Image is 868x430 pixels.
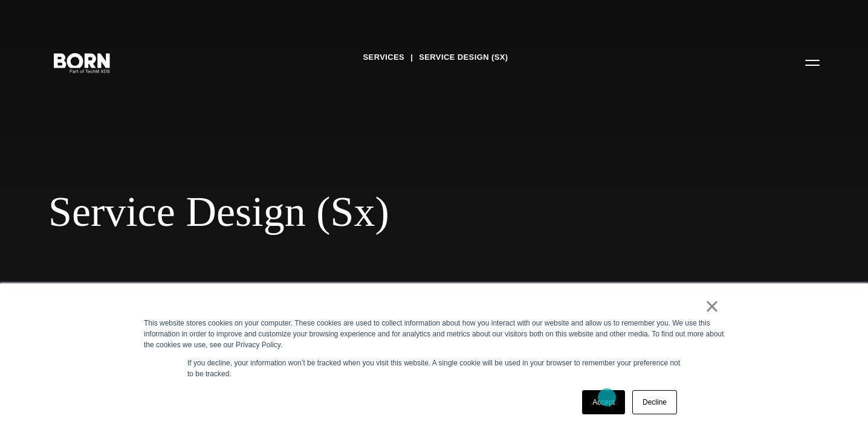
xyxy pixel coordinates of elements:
button: Open [798,50,827,75]
a: Services [363,48,405,66]
p: If you decline, your information won’t be tracked when you visit this website. A single cookie wi... [187,358,681,379]
a: Accept [582,390,625,414]
a: × [705,301,719,312]
div: This website stores cookies on your computer. These cookies are used to collect information about... [144,318,724,350]
a: Decline [632,390,677,414]
div: Service Design (Sx) [48,187,737,237]
a: Service Design (Sx) [419,48,508,66]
